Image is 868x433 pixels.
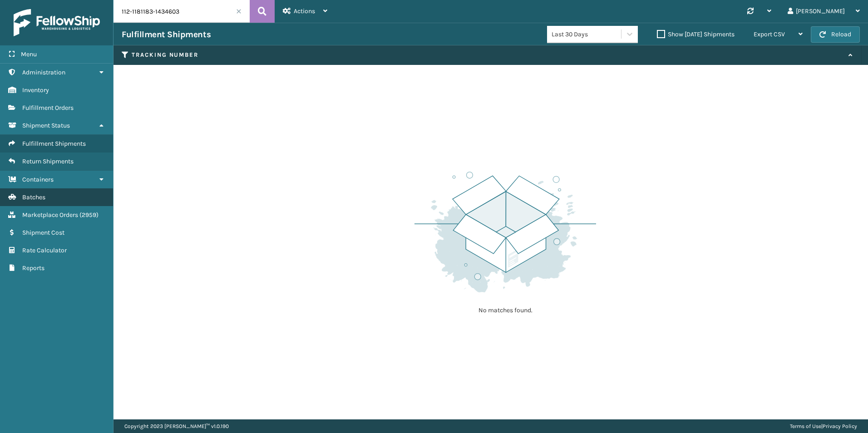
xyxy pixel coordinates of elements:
span: Shipment Status [22,122,70,129]
span: Inventory [22,86,49,94]
span: Menu [21,50,37,58]
span: Fulfillment Shipments [22,140,86,148]
a: Privacy Policy [823,423,857,429]
p: Copyright 2023 [PERSON_NAME]™ v 1.0.190 [124,419,229,433]
span: Return Shipments [22,157,74,165]
span: Containers [22,176,54,183]
a: Terms of Use [790,423,821,429]
label: Show [DATE] Shipments [657,30,735,38]
div: | [790,419,857,433]
span: Reports [22,264,44,272]
span: Shipment Cost [22,229,64,236]
span: ( 2959 ) [79,211,99,219]
h3: Fulfillment Shipments [122,29,211,40]
span: Rate Calculator [22,246,67,254]
span: Batches [22,193,45,201]
button: Reload [811,26,860,43]
span: Fulfillment Orders [22,104,74,112]
div: Last 30 Days [552,30,622,39]
img: logo [14,9,100,36]
label: Tracking Number [132,51,844,59]
span: Administration [22,69,65,76]
span: Export CSV [754,30,785,38]
span: Actions [294,7,315,15]
span: Marketplace Orders [22,211,78,219]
